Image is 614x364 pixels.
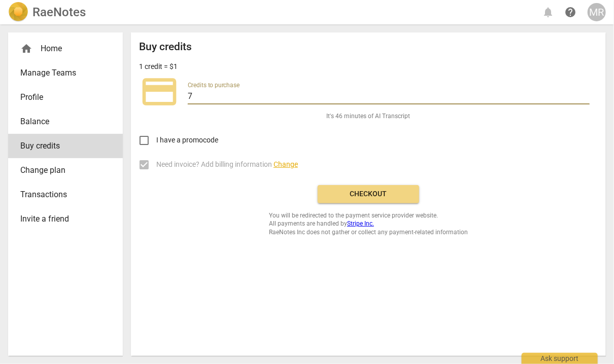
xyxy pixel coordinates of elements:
a: LogoRaeNotes [8,2,86,22]
span: Invite a friend [20,213,103,225]
span: Buy credits [20,140,103,152]
p: 1 credit = $1 [139,61,178,72]
span: credit_card [139,71,180,112]
span: I have a promocode [156,135,218,145]
span: help [564,6,576,18]
span: Transactions [20,189,103,201]
label: Credits to purchase [188,82,240,88]
a: Invite a friend [8,207,123,231]
a: Buy credits [8,134,123,158]
a: Help [561,3,579,21]
div: Home [20,43,103,55]
span: Balance [20,116,103,128]
a: Manage Teams [8,61,123,85]
h2: RaeNotes [32,5,86,19]
div: Ask support [522,353,598,364]
span: Profile [20,91,103,103]
a: Transactions [8,183,123,207]
a: Profile [8,85,123,110]
span: home [20,43,32,55]
a: Balance [8,110,123,134]
button: Checkout [318,185,419,203]
span: Change [274,160,298,168]
img: Logo [8,2,28,22]
span: Change plan [20,164,103,176]
a: Stripe Inc. [347,220,374,227]
div: Home [8,37,123,61]
span: Checkout [326,189,411,199]
button: MR [588,3,606,21]
a: Change plan [8,158,123,183]
h2: Buy credits [139,41,192,53]
span: Manage Teams [20,67,103,79]
span: You will be redirected to the payment service provider website. All payments are handled by RaeNo... [269,211,468,237]
span: It's 46 minutes of AI Transcript [327,112,411,121]
span: Need invoice? Add billing information [156,159,298,170]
